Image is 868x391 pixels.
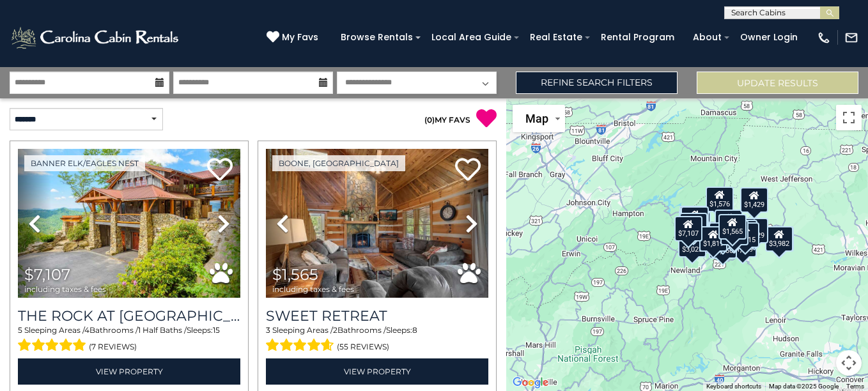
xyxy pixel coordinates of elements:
img: thumbnail_166687690.jpeg [266,149,488,298]
div: $4,769 [681,206,709,232]
a: View Property [18,358,240,385]
span: 5 [18,325,22,335]
h3: The Rock at Eagles Nest [18,307,240,325]
div: $1,756 [679,206,708,231]
span: including taxes & fees [24,285,106,293]
a: About [686,27,728,47]
a: Owner Login [734,27,804,47]
span: 0 [427,115,432,125]
span: ( ) [424,115,435,125]
span: (55 reviews) [337,339,389,355]
span: 1 Half Baths / [138,325,187,335]
a: Add to favorites [455,157,481,184]
div: Sleeping Areas / Bathrooms / Sleeps: [18,325,240,355]
span: My Favs [282,31,318,44]
div: $4,835 [679,213,708,238]
a: Refine Search Filters [516,72,678,94]
a: Banner Elk/Eagles Nest [24,155,145,171]
div: $1,565 [718,214,747,240]
span: 15 [213,325,220,335]
div: $1,576 [706,187,734,212]
a: Boone, [GEOGRAPHIC_DATA] [272,155,405,171]
a: Real Estate [523,27,589,47]
span: $1,565 [272,265,318,284]
button: Toggle fullscreen view [836,105,862,130]
div: $3,982 [765,226,793,252]
div: $1,429 [740,187,768,213]
span: $7,107 [24,265,70,284]
button: Map camera controls [836,350,862,376]
button: Update Results [697,72,858,94]
img: thumbnail_164258990.jpeg [18,149,240,298]
span: 8 [412,325,417,335]
div: $3,023 [678,232,706,257]
img: mail-regular-white.png [844,31,858,45]
div: Sleeping Areas / Bathrooms / Sleeps: [266,325,488,355]
a: Rental Program [594,27,681,47]
a: Browse Rentals [334,27,419,47]
button: Keyboard shortcuts [706,382,761,391]
a: Terms (opens in new tab) [846,383,864,390]
div: $1,229 [740,218,768,243]
a: My Favs [267,31,322,45]
a: View Property [266,358,488,385]
a: (0)MY FAVS [424,115,470,125]
img: Google [509,374,552,391]
a: The Rock at [GEOGRAPHIC_DATA] [18,307,240,325]
a: Local Area Guide [425,27,518,47]
div: $1,819 [699,226,727,252]
span: Map [525,112,548,125]
span: Map data ©2025 Google [769,383,839,390]
div: $2,015 [715,210,743,235]
a: Open this area in Google Maps (opens a new window) [509,374,552,391]
span: 3 [266,325,270,335]
div: $7,107 [674,216,702,241]
img: White-1-2.png [10,25,182,50]
span: (7 reviews) [89,339,137,355]
button: Change map style [513,105,565,132]
img: phone-regular-white.png [817,31,831,45]
span: 4 [84,325,89,335]
span: 2 [333,325,337,335]
span: including taxes & fees [272,285,354,293]
a: Sweet Retreat [266,307,488,325]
